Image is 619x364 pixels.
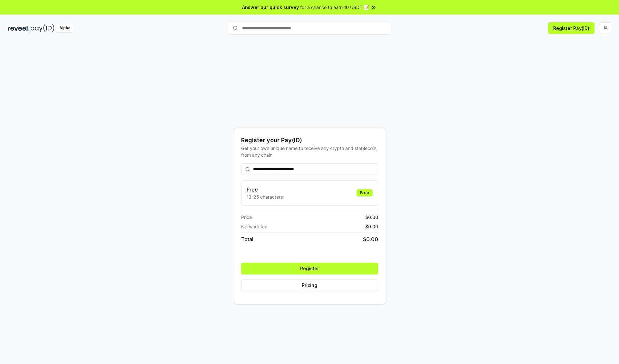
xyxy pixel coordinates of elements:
[548,22,594,34] button: Register Pay(ID)
[241,145,378,158] div: Get your own unique name to receive any crypto and stablecoin, from any chain
[56,24,74,32] div: Alpha
[241,263,378,274] button: Register
[241,136,378,145] div: Register your Pay(ID)
[365,214,378,221] span: $ 0.00
[247,186,283,193] h3: Free
[241,214,252,221] span: Price
[357,189,373,196] div: Free
[247,193,283,200] p: 13-25 characters
[8,24,29,32] img: reveel_dark
[365,223,378,230] span: $ 0.00
[241,235,253,243] span: Total
[363,235,378,243] span: $ 0.00
[300,4,369,11] span: for a chance to earn 10 USDT 📝
[241,280,378,291] button: Pricing
[31,24,54,32] img: pay_id
[242,4,299,11] span: Answer our quick survey
[241,223,267,230] span: Network fee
